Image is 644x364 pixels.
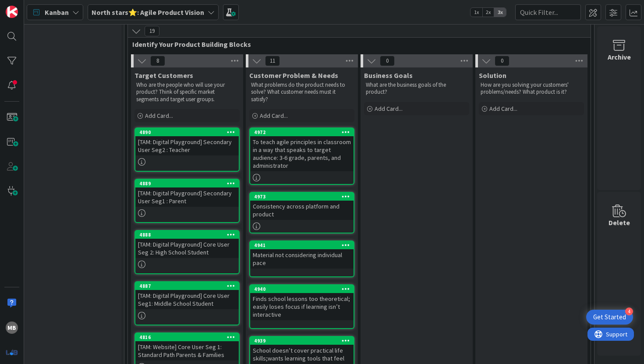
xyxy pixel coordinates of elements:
div: 4889 [135,180,239,187]
span: Kanban [45,7,69,18]
span: Add Card... [145,112,173,120]
div: [TAM: Digital Playground] Core User Seg1: Middle School Student [135,290,239,309]
div: 4941 [250,241,354,249]
div: 4973 [250,193,354,201]
span: 8 [150,56,165,66]
div: 4941 [254,242,354,248]
div: 4972To teach agile principles in classroom in a way that speaks to target audience: 3-6 grade, pa... [250,128,354,171]
span: 11 [265,56,280,66]
div: [TAM: Digital Playground] Secondary User Seg1 : Parent [135,187,239,207]
span: 19 [145,26,159,36]
div: 4889 [139,180,239,187]
div: Material not considering individual pace [250,249,354,269]
img: avatar [6,346,18,358]
p: What problems do the product needs to solve? What customer needs must it satisfy? [251,81,353,103]
div: 4890 [139,129,239,135]
div: Consistency across platform and product [250,201,354,220]
div: [TAM: Digital Playground] Core User Seg 2: High School Student [135,239,239,258]
div: 4887 [139,283,239,289]
div: 4888 [135,231,239,239]
div: 4887 [135,282,239,290]
div: 4888 [139,232,239,238]
div: 4940 [254,286,354,292]
div: 4939 [250,337,354,345]
div: 4888[TAM: Digital Playground] Core User Seg 2: High School Student [135,231,239,258]
div: Delete [609,217,630,228]
span: Add Card... [489,105,517,113]
div: 4940Finds school lessons too theoretical; easily loses focus if learning isn’t interactive [250,285,354,320]
div: 4890[TAM: Digital Playground] Secondary User Seg2 : Teacher [135,128,239,155]
span: 0 [380,56,395,66]
div: 4972 [250,128,354,136]
p: How are you solving your customers' problems/needs? What product is it? [481,81,582,96]
div: 4973 [254,194,354,200]
input: Quick Filter... [515,4,581,20]
div: Get Started [593,313,626,322]
span: 0 [495,56,510,66]
p: Who are the people who will use your product? Think of specific market segments and target user g... [136,81,238,103]
div: Archive [608,52,631,62]
img: Visit kanbanzone.com [6,6,18,18]
div: 4816[TAM: Website] Core User Seg 1: Standard Path Parents & Families [135,333,239,360]
span: Add Card... [375,105,403,113]
div: 4816 [135,333,239,341]
span: 3x [494,8,506,17]
div: 4939 [254,338,354,344]
div: 4890 [135,128,239,136]
div: 4973Consistency across platform and product [250,193,354,220]
span: Identify Your Product Building Blocks [132,40,580,49]
span: Business Goals [364,71,413,80]
div: 4941Material not considering individual pace [250,241,354,269]
span: 1x [471,8,482,17]
div: 4940 [250,285,354,293]
span: Support [18,1,40,12]
div: MB [6,322,18,334]
div: Finds school lessons too theoretical; easily loses focus if learning isn’t interactive [250,293,354,320]
span: 2x [482,8,494,17]
span: Target Customers [134,71,193,80]
div: 4 [625,307,633,315]
div: [TAM: Website] Core User Seg 1: Standard Path Parents & Families [135,341,239,360]
span: Customer Problem & Needs [249,71,338,80]
div: To teach agile principles in classroom in a way that speaks to target audience: 3-6 grade, parent... [250,136,354,171]
p: What are the business goals of the product? [366,81,467,96]
span: Add Card... [260,112,288,120]
div: 4887[TAM: Digital Playground] Core User Seg1: Middle School Student [135,282,239,309]
div: 4972 [254,129,354,135]
div: 4889[TAM: Digital Playground] Secondary User Seg1 : Parent [135,180,239,207]
div: Open Get Started checklist, remaining modules: 4 [586,310,633,325]
div: 4816 [139,334,239,340]
b: North stars⭐: Agile Product Vision [92,8,204,17]
div: [TAM: Digital Playground] Secondary User Seg2 : Teacher [135,136,239,155]
span: Solution [479,71,506,80]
